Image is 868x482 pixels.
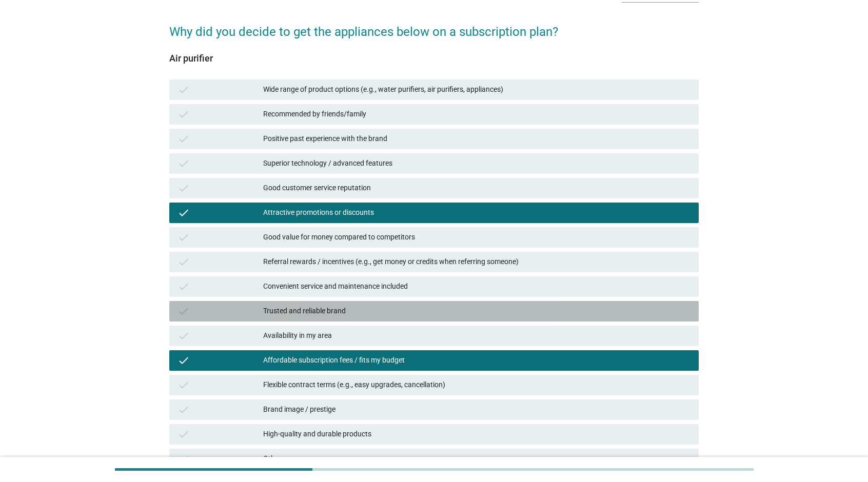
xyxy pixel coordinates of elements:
[263,354,691,367] div: Affordable subscription fees / fits my budget
[177,305,190,317] i: check
[177,108,190,120] i: check
[263,330,691,342] div: Availability in my area
[263,157,691,170] div: Superior technology / advanced features
[263,404,691,416] div: Brand image / prestige
[263,428,691,440] div: High-quality and durable products
[177,379,190,391] i: check
[263,108,691,120] div: Recommended by friends/family
[177,133,190,145] i: check
[263,133,691,145] div: Positive past experience with the brand
[263,305,691,317] div: Trusted and reliable brand
[177,256,190,268] i: check
[263,280,691,293] div: Convenient service and maintenance included
[263,84,691,96] div: Wide range of product options (e.g., water purifiers, air purifiers, appliances)
[177,84,190,96] i: check
[263,207,691,219] div: Attractive promotions or discounts
[177,207,190,219] i: check
[177,231,190,244] i: check
[263,231,691,244] div: Good value for money compared to competitors
[177,453,190,465] i: check
[177,280,190,293] i: check
[263,453,691,465] div: Other
[169,51,699,65] div: Air purifier
[177,157,190,170] i: check
[263,379,691,391] div: Flexible contract terms (e.g., easy upgrades, cancellation)
[169,12,699,41] h2: Why did you decide to get the appliances below on a subscription plan?
[177,428,190,440] i: check
[263,256,691,268] div: Referral rewards / incentives (e.g., get money or credits when referring someone)
[177,404,190,416] i: check
[177,182,190,194] i: check
[177,354,190,367] i: check
[177,330,190,342] i: check
[263,182,691,194] div: Good customer service reputation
